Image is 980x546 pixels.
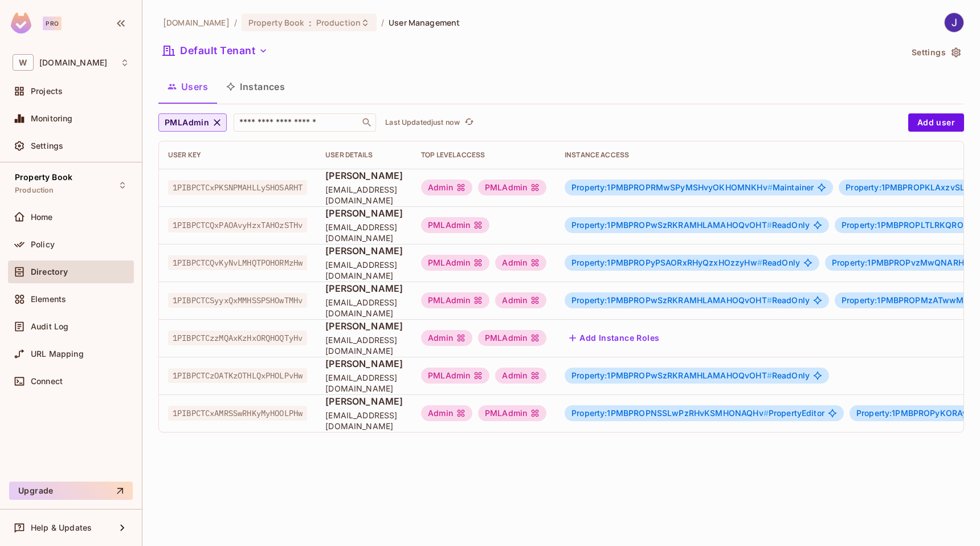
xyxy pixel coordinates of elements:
div: Admin [495,368,546,384]
span: [EMAIL_ADDRESS][DOMAIN_NAME] [325,297,403,319]
span: [EMAIL_ADDRESS][DOMAIN_NAME] [325,335,403,356]
span: Workspace: weioffice.com [39,58,107,67]
div: PMLAdmin [421,255,489,271]
button: Default Tenant [158,42,272,60]
span: ReadOnly [571,371,810,380]
div: Admin [421,405,472,421]
div: Admin [421,330,472,346]
button: Users [158,72,217,101]
button: Upgrade [9,482,133,500]
div: Admin [421,180,472,195]
img: SReyMgAAAABJRU5ErkJggg== [11,13,31,34]
span: Production [15,186,54,195]
span: # [767,182,773,192]
button: Instances [217,72,294,101]
span: [PERSON_NAME] [325,245,403,257]
div: User Key [168,150,307,160]
button: PMLAdmin [158,113,227,132]
span: Elements [31,295,66,304]
span: 1PIBPCTCSyyxQxMMHSSPSHOwTMHv [168,293,307,308]
div: Top Level Access [421,150,546,160]
span: ReadOnly [571,221,810,230]
div: Admin [495,292,546,308]
span: # [767,370,772,380]
span: 1PIBPCTCxPKSNPMAHLLySHOSARHT [168,180,307,195]
span: [PERSON_NAME] [325,169,403,182]
span: Property:1PMBPROPNSSLwPzRHvKSMHONAQHv [571,408,769,418]
div: PMLAdmin [421,217,489,233]
span: [PERSON_NAME] [325,282,403,295]
span: Settings [31,141,63,150]
div: PMLAdmin [478,330,546,346]
li: / [381,17,384,28]
span: 1PIBPCTCQvKyNvLMHQTPOHORMzHw [168,255,307,270]
span: # [767,220,772,230]
span: PropertyEditor [571,409,824,418]
span: : [308,18,312,27]
button: Add Instance Roles [565,329,664,347]
span: Property Book [248,17,304,28]
span: ReadOnly [571,258,800,267]
span: Directory [31,267,68,276]
span: Home [31,213,53,222]
img: Joshua Brewer [945,13,963,32]
span: Property Book [15,173,72,182]
div: PMLAdmin [421,292,489,308]
span: Audit Log [31,322,68,331]
span: Property:1PMBPROPRMwSPyMSHvyOKHOMNKHv [571,182,773,192]
span: Property:1PMBPROPyPSAORxRHyQzxHOzzyHw [571,258,762,267]
span: [EMAIL_ADDRESS][DOMAIN_NAME] [325,184,403,206]
span: [EMAIL_ADDRESS][DOMAIN_NAME] [325,259,403,281]
span: Property:1PMBPROPwSzRKRAMHLAMAHOQvOHT [571,370,772,380]
button: Settings [907,43,964,62]
span: refresh [464,117,474,128]
span: [PERSON_NAME] [325,357,403,370]
span: 1PIBPCTCzOATKzOTHLQxPHOLPvHw [168,368,307,383]
span: 1PIBPCTCzzMQAxKzHxORQHOQTyHv [168,331,307,345]
span: Help & Updates [31,523,92,532]
span: User Management [389,17,460,28]
div: PMLAdmin [421,368,489,384]
span: [PERSON_NAME] [325,320,403,332]
span: 1PIBPCTCxAMRSSwRHKyMyHOOLPHw [168,406,307,421]
div: Pro [43,17,62,30]
span: Connect [31,377,63,386]
span: Projects [31,87,63,96]
div: Admin [495,255,546,271]
span: Click to refresh data [460,116,476,129]
div: PMLAdmin [478,180,546,195]
span: W [13,54,34,71]
span: [EMAIL_ADDRESS][DOMAIN_NAME] [325,410,403,431]
div: PMLAdmin [478,405,546,421]
span: # [763,408,769,418]
span: [EMAIL_ADDRESS][DOMAIN_NAME] [325,222,403,243]
span: PMLAdmin [165,116,209,130]
span: # [757,258,762,267]
button: refresh [462,116,476,129]
span: [PERSON_NAME] [325,395,403,408]
li: / [234,17,237,28]
span: [EMAIL_ADDRESS][DOMAIN_NAME] [325,372,403,394]
button: Add user [908,113,964,132]
span: Monitoring [31,114,73,123]
span: Property:1PMBPROPwSzRKRAMHLAMAHOQvOHT [571,295,772,305]
span: Property:1PMBPROPwSzRKRAMHLAMAHOQvOHT [571,220,772,230]
span: [PERSON_NAME] [325,207,403,219]
span: 1PIBPCTCQxPAOAvyHzxTAHOzSTHv [168,218,307,233]
span: ReadOnly [571,296,810,305]
span: the active workspace [163,17,230,28]
span: URL Mapping [31,349,84,358]
span: Policy [31,240,55,249]
span: Production [316,17,361,28]
span: # [767,295,772,305]
p: Last Updated just now [385,118,460,127]
span: Maintainer [571,183,814,192]
div: User Details [325,150,403,160]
